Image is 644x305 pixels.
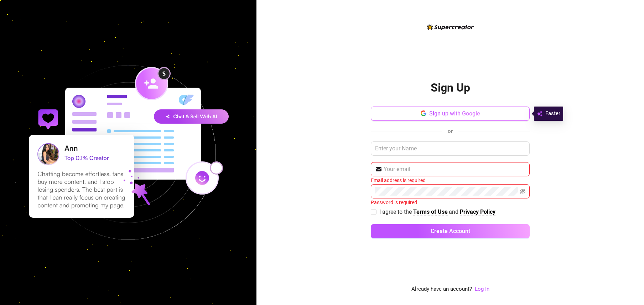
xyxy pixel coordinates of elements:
a: Privacy Policy [460,208,495,216]
input: Your email [384,165,525,174]
span: Faster [545,109,560,118]
strong: Privacy Policy [460,208,495,215]
a: Terms of Use [413,208,448,216]
button: Create Account [371,224,530,238]
img: svg%3e [537,109,542,118]
span: or [448,128,453,134]
button: Sign up with Google [371,107,530,121]
span: Already have an account? [411,285,472,294]
a: Log In [475,286,489,292]
div: Password is required [371,198,530,206]
span: and [449,208,460,215]
img: signup-background-D0MIrEPF.svg [5,29,251,276]
span: eye-invisible [520,188,525,194]
span: I agree to the [379,208,413,215]
h2: Sign Up [431,81,470,95]
div: Email address is required [371,176,530,184]
span: Create Account [431,228,470,234]
input: Enter your Name [371,141,530,156]
strong: Terms of Use [413,208,448,215]
img: logo-BBDzfeDw.svg [427,24,474,30]
span: Sign up with Google [429,110,480,117]
a: Log In [475,285,489,294]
